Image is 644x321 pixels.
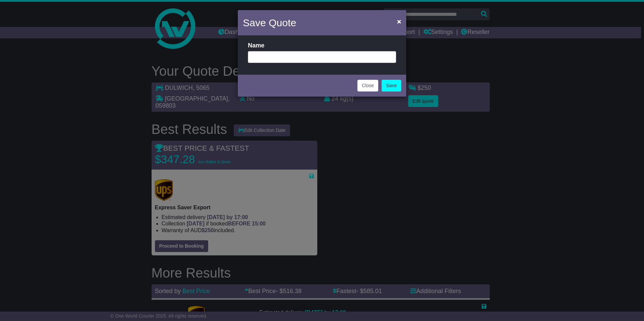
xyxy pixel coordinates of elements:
[243,15,296,30] h4: Save Quote
[248,42,264,49] label: Name
[382,80,401,92] a: Save
[357,80,378,92] button: Close
[394,14,405,28] button: Close
[397,17,401,25] span: ×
